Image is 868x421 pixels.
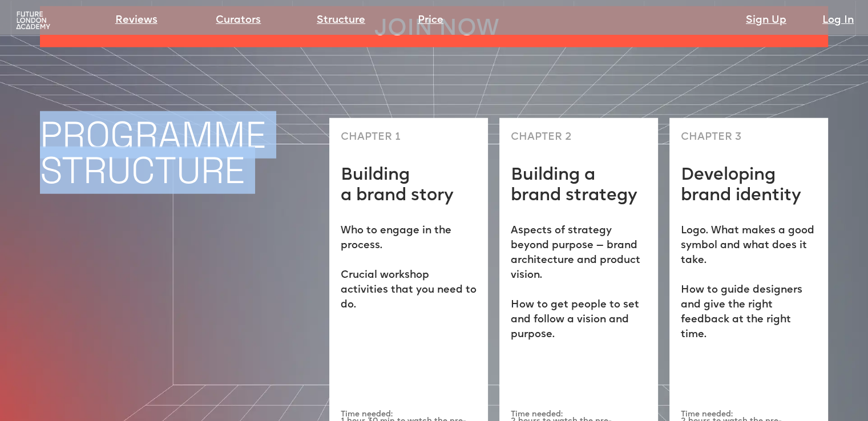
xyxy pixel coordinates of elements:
h2: Developing brand identity [681,165,817,207]
p: CHAPTER 3 [681,129,741,145]
a: Price [418,13,443,29]
p: Aspects of strategy beyond purpose — brand architecture and product vision. ‍ How to get people t... [511,224,647,342]
h2: Building a brand story [341,165,454,207]
p: Who to engage in the process. ‍ Crucial workshop activities that you need to do. [341,224,477,313]
h2: Building a brand strategy [511,165,647,207]
a: Sign Up [746,13,786,29]
p: Logo. What makes a good symbol and what does it take. How to guide designers and give the right f... [681,224,817,342]
a: Curators [216,13,261,29]
a: Structure [317,13,365,29]
h1: PROGRAMME STRUCTURE [40,118,318,188]
a: Log In [822,13,854,29]
a: Reviews [115,13,158,29]
p: CHAPTER 1 [341,129,401,145]
p: CHAPTER 2 [511,129,572,145]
